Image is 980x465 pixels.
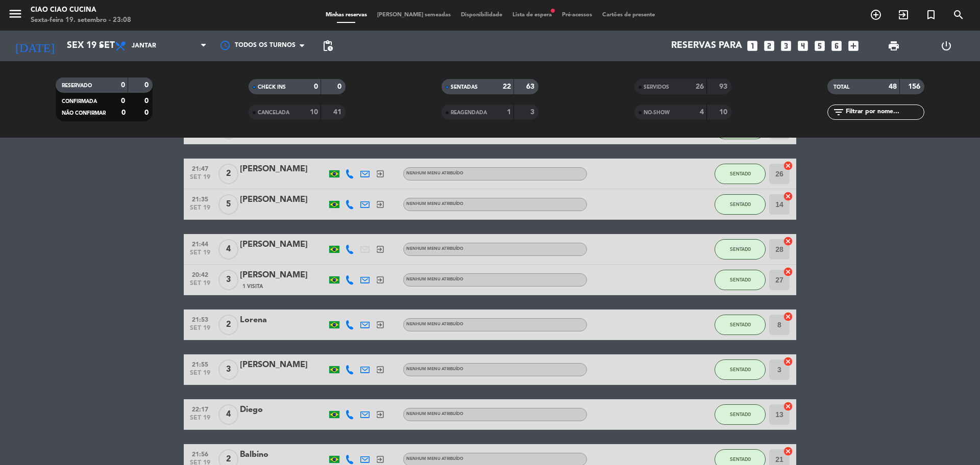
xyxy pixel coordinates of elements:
[187,193,213,204] span: 21:35
[451,110,487,115] span: REAGENDADA
[187,415,213,426] span: set 19
[240,163,327,176] div: [PERSON_NAME]
[240,448,327,461] div: Balbino
[783,312,793,322] i: cancel
[240,314,327,327] div: Lorena
[715,359,766,380] button: SENTADO
[715,404,766,425] button: SENTADO
[451,85,478,90] span: SENTADAS
[897,9,910,21] i: exit_to_app
[376,200,385,209] i: exit_to_app
[715,194,766,215] button: SENTADO
[372,12,456,18] span: [PERSON_NAME] semeadas
[644,85,669,90] span: SERVIDOS
[952,9,965,21] i: search
[715,270,766,290] button: SENTADO
[730,456,751,462] span: SENTADO
[406,202,463,206] span: Nenhum menu atribuído
[507,12,557,18] span: Lista de espera
[187,238,213,249] span: 21:44
[783,401,793,411] i: cancel
[783,236,793,246] i: cancel
[730,367,751,372] span: SENTADO
[337,83,344,90] strong: 0
[908,83,922,90] strong: 156
[144,109,151,116] strong: 0
[832,106,845,118] i: filter_list
[187,204,213,216] span: set 19
[218,359,238,380] span: 3
[187,174,213,186] span: set 19
[376,275,385,285] i: exit_to_app
[218,270,238,290] span: 3
[144,97,151,105] strong: 0
[187,162,213,174] span: 21:47
[376,365,385,374] i: exit_to_app
[456,12,507,18] span: Disponibilidade
[218,315,238,335] span: 2
[834,85,849,90] span: TOTAL
[187,325,213,337] span: set 19
[550,8,556,14] span: fiber_manual_record
[187,358,213,370] span: 21:55
[322,40,334,52] span: pending_actions
[557,12,597,18] span: Pré-acessos
[730,201,751,207] span: SENTADO
[62,83,92,88] span: RESERVADO
[730,246,751,252] span: SENTADO
[121,97,125,105] strong: 0
[95,40,107,52] i: arrow_drop_down
[530,109,536,116] strong: 3
[597,12,660,18] span: Cartões de presente
[258,110,289,115] span: CANCELADA
[258,85,286,90] span: CHECK INS
[121,109,126,116] strong: 0
[783,267,793,277] i: cancel
[187,403,213,415] span: 22:17
[31,15,131,25] div: Sexta-feira 19. setembro - 23:08
[240,403,327,417] div: Diego
[700,109,704,116] strong: 4
[715,164,766,184] button: SENTADO
[376,245,385,254] i: exit_to_app
[920,31,972,61] div: LOG OUT
[31,5,131,15] div: Ciao Ciao Cucina
[242,282,263,291] span: 1 Visita
[719,109,729,116] strong: 10
[218,194,238,215] span: 5
[730,322,751,327] span: SENTADO
[783,446,793,456] i: cancel
[218,164,238,184] span: 2
[144,82,151,89] strong: 0
[240,238,327,251] div: [PERSON_NAME]
[830,39,843,53] i: looks_6
[406,457,463,461] span: Nenhum menu atribuído
[406,322,463,326] span: Nenhum menu atribuído
[796,39,810,53] i: looks_4
[8,6,23,25] button: menu
[715,239,766,260] button: SENTADO
[888,40,900,52] span: print
[321,12,372,18] span: Minhas reservas
[406,247,463,251] span: Nenhum menu atribuído
[240,269,327,282] div: [PERSON_NAME]
[925,9,937,21] i: turned_in_not
[526,83,536,90] strong: 63
[218,404,238,425] span: 4
[719,83,729,90] strong: 93
[8,6,23,21] i: menu
[406,367,463,371] span: Nenhum menu atribuído
[783,161,793,171] i: cancel
[314,83,318,90] strong: 0
[218,239,238,260] span: 4
[240,193,327,206] div: [PERSON_NAME]
[644,110,670,115] span: NO-SHOW
[845,107,924,118] input: Filtrar por nome...
[847,39,860,53] i: add_box
[333,109,344,116] strong: 41
[730,411,751,417] span: SENTADO
[376,410,385,419] i: exit_to_app
[62,99,97,104] span: CONFIRMADA
[696,83,704,90] strong: 26
[187,370,213,381] span: set 19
